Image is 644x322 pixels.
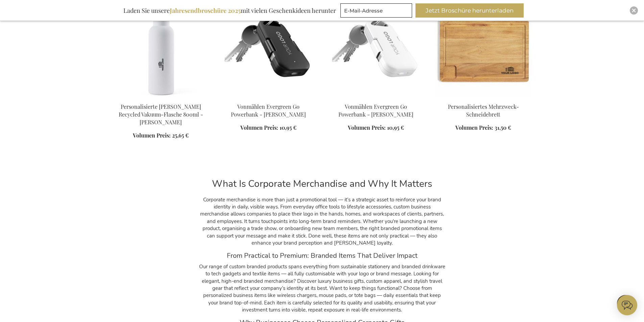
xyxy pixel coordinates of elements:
[328,95,424,101] a: Vonmählen Evergreen Go Powerbank
[455,124,511,132] a: Volumen Preis: 31,50 €
[435,95,532,101] a: Personalised Multi-Purpose Cutting Board
[220,95,317,101] a: Vonmählen Evergreen Go Powerbank
[172,132,189,139] span: 25,65 €
[495,124,511,131] span: 31,50 €
[280,124,296,131] span: 10,95 €
[170,6,241,15] b: Jahresendbroschüre 2025
[387,124,404,131] span: 10,95 €
[199,179,446,189] h2: What Is Corporate Merchandise and Why It Matters
[231,103,306,118] a: Vonmählen Evergreen Go Powerbank - [PERSON_NAME]
[415,3,524,18] button: Jetzt Broschüre herunterladen
[348,124,386,131] span: Volumen Preis:
[199,252,446,259] h3: From Practical to Premium: Branded Items That Deliver Impact
[240,124,278,131] span: Volumen Preis:
[340,3,412,18] input: E-Mail-Adresse
[119,103,203,126] a: Personalisierte [PERSON_NAME] Recycled Vakuum-Flasche 800ml - [PERSON_NAME]
[220,3,317,97] img: Vonmählen Evergreen Go Powerbank
[240,124,296,132] a: Volumen Preis: 10,95 €
[448,103,519,118] a: Personalisiertes Mehrzweck-Schneidebrett
[348,124,404,132] a: Volumen Preis: 10,95 €
[133,132,171,139] span: Volumen Preis:
[120,3,339,18] div: Laden Sie unsere mit vielen Geschenkideen herunter
[113,95,209,101] a: Personalisierte Ciro Recycled Vakuum-Flasche 800ml - Weiß
[340,3,414,20] form: marketing offers and promotions
[617,295,637,315] iframe: belco-activator-frame
[113,3,209,97] img: Personalisierte Ciro Recycled Vakuum-Flasche 800ml - Weiß
[328,3,424,97] img: Vonmählen Evergreen Go Powerbank
[455,124,493,131] span: Volumen Preis:
[133,132,189,140] a: Volumen Preis: 25,65 €
[630,6,638,15] div: Close
[435,3,532,97] img: Personalised Multi-Purpose Cutting Board
[338,103,413,118] a: Vonmählen Evergreen Go Powerbank - [PERSON_NAME]
[632,8,636,13] img: Close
